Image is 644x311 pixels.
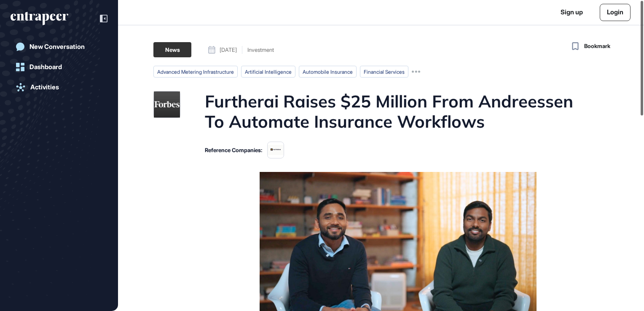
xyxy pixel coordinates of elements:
button: Bookmark [570,40,610,52]
div: Dashboard [30,63,62,71]
li: advanced metering infrastructure [153,66,238,78]
li: automobile insurance [299,66,357,78]
h1: Furtherai Raises $25 Million From Andreessen To Automate Insurance Workflows [205,91,590,131]
a: Sign up [561,8,583,17]
span: [DATE] [220,47,237,53]
div: Investment [247,47,274,53]
div: Activities [30,83,59,91]
img: 67f37af34d40d8a1e960a0bd.png [267,142,284,158]
div: New Conversation [30,43,85,51]
div: News [153,42,191,57]
li: artificial intelligence [241,66,295,78]
img: www.forbes.com [154,91,180,118]
a: Login [600,4,631,21]
span: Bookmark [584,42,610,51]
li: financial services [360,66,408,78]
div: entrapeer-logo [11,12,68,25]
div: Reference Companies: [205,147,262,153]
